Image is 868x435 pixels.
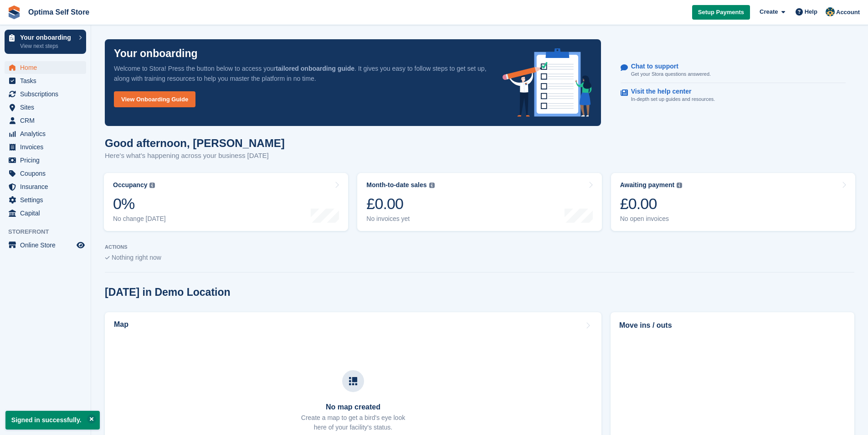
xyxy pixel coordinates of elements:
div: 0% [113,194,166,213]
span: Help [805,7,817,16]
div: No change [DATE] [113,215,166,223]
a: Chat to support Get your Stora questions answered. [621,58,846,83]
a: Your onboarding View next steps [5,30,86,54]
a: View Onboarding Guide [114,91,195,107]
p: ACTIONS [105,244,854,250]
span: Subscriptions [20,88,75,100]
p: Visit the help center [631,88,708,95]
p: Your onboarding [114,48,198,59]
a: Setup Payments [692,5,750,20]
h2: [DATE] in Demo Location [105,286,231,299]
p: Create a map to get a bird's eye look here of your facility's status. [301,413,405,432]
img: icon-info-grey-7440780725fd019a000dd9b08b2336e03edf1995a4989e88bcd33f0948082b44.svg [429,183,435,188]
span: Sites [20,101,75,114]
span: Coupons [20,167,75,180]
a: menu [5,101,86,114]
a: menu [5,207,86,220]
a: Month-to-date sales £0.00 No invoices yet [357,173,601,231]
span: Online Store [20,239,75,252]
h2: Map [114,320,128,329]
p: View next steps [20,42,74,50]
p: Your onboarding [20,34,74,41]
a: Preview store [75,240,86,251]
h3: No map created [301,403,405,411]
span: Home [20,61,75,74]
a: menu [5,127,86,140]
a: Visit the help center In-depth set up guides and resources. [621,83,846,108]
span: Storefront [8,227,91,236]
a: menu [5,154,86,167]
h2: Move ins / outs [619,320,846,331]
p: In-depth set up guides and resources. [631,95,715,103]
span: Settings [20,194,75,206]
p: Welcome to Stora! Press the button below to access your . It gives you easy to follow steps to ge... [114,63,488,84]
span: Pricing [20,154,75,167]
a: Occupancy 0% No change [DATE] [104,173,348,231]
span: Insurance [20,180,75,193]
span: Invoices [20,141,75,153]
img: icon-info-grey-7440780725fd019a000dd9b08b2336e03edf1995a4989e88bcd33f0948082b44.svg [149,183,155,188]
div: Month-to-date sales [366,181,426,189]
span: CRM [20,114,75,127]
img: blank_slate_check_icon-ba018cac091ee9be17c0a81a6c232d5eb81de652e7a59be601be346b1b6ddf79.svg [105,256,110,260]
img: icon-info-grey-7440780725fd019a000dd9b08b2336e03edf1995a4989e88bcd33f0948082b44.svg [677,183,682,188]
h1: Good afternoon, [PERSON_NAME] [105,137,285,149]
p: Signed in successfully. [5,411,100,430]
a: menu [5,74,86,87]
a: menu [5,114,86,127]
span: Setup Payments [698,8,744,17]
a: Optima Self Store [25,5,93,20]
div: £0.00 [366,194,434,213]
p: Here's what's happening across your business [DATE] [105,151,285,161]
img: onboarding-info-6c161a55d2c0e0a8cae90662b2fe09162a5109e8cc188191df67fb4f79e88e88.svg [503,48,592,117]
p: Chat to support [631,63,704,70]
div: Awaiting payment [620,181,675,189]
span: Account [836,8,860,17]
a: Awaiting payment £0.00 No open invoices [611,173,855,231]
span: Analytics [20,127,75,140]
img: map-icn-33ee37083ee616e46c38cad1a60f524a97daa1e2b2c8c0bc3eb3415660979fc1.svg [349,377,357,385]
p: Get your Stora questions answered. [631,70,711,78]
img: Alex Morgan-Jones [826,7,835,16]
a: menu [5,239,86,252]
div: Occupancy [113,181,147,189]
div: £0.00 [620,194,683,213]
div: No open invoices [620,215,683,223]
span: Capital [20,207,75,220]
span: Tasks [20,74,75,87]
a: menu [5,88,86,100]
span: Create [760,7,778,16]
a: menu [5,180,86,193]
a: menu [5,61,86,74]
a: menu [5,167,86,180]
strong: tailored onboarding guide [276,65,354,72]
div: No invoices yet [366,215,434,223]
span: Nothing right now [112,254,161,261]
a: menu [5,141,86,153]
img: stora-icon-8386f47178a22dfd0bd8f6a31ec36ba5ce8667c1dd55bd0f319d3a0aa187defe.svg [7,5,21,19]
a: menu [5,194,86,206]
